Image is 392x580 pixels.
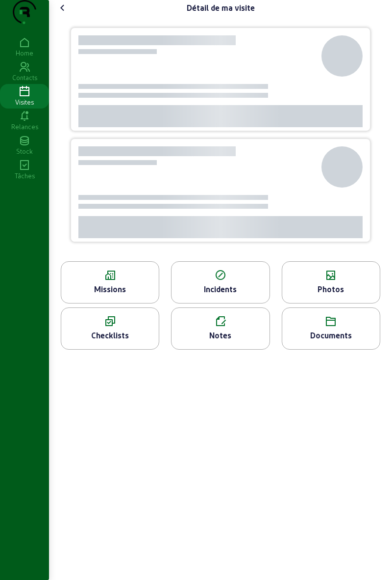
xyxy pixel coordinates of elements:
[61,283,159,295] div: Missions
[171,330,269,341] div: Notes
[171,283,269,295] div: Incidents
[187,2,255,14] div: Détail de ma visite
[282,330,380,341] div: Documents
[61,330,159,341] div: Checklists
[282,283,380,295] div: Photos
